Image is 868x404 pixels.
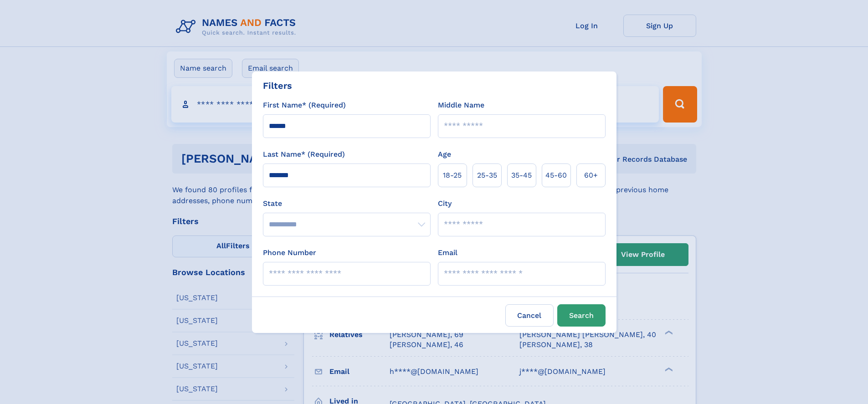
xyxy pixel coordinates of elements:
label: State [263,198,431,209]
span: 25‑35 [477,170,497,181]
label: Cancel [505,304,554,327]
label: Middle Name [438,100,484,111]
label: Phone Number [263,247,316,258]
button: Search [557,304,606,327]
label: City [438,198,452,209]
label: Last Name* (Required) [263,149,345,160]
span: 45‑60 [545,170,567,181]
span: 60+ [584,170,598,181]
span: 18‑25 [443,170,462,181]
span: 35‑45 [511,170,532,181]
label: Age [438,149,451,160]
label: Email [438,247,457,258]
label: First Name* (Required) [263,100,346,111]
div: Filters [263,79,292,92]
